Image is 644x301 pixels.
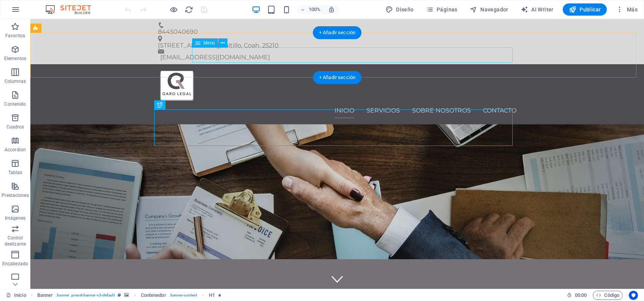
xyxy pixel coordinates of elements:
[204,41,215,45] span: Menú
[2,192,28,198] p: Prestaciones
[308,5,320,14] h6: 100%
[5,147,26,153] p: Accordion
[4,101,26,107] p: Contenido
[596,291,619,300] span: Código
[313,71,361,84] div: + Añadir sección
[328,6,335,13] i: Al redimensionar, ajustar el nivel de zoom automáticamente para ajustarse al dispositivo elegido.
[382,3,417,16] button: Diseño
[521,6,554,13] span: AI Writer
[423,3,461,16] button: Páginas
[426,6,458,13] span: Páginas
[613,3,641,16] button: Más
[184,5,193,14] button: reload
[297,5,324,14] button: 100%
[629,291,638,300] button: Usercentrics
[313,26,361,39] div: + Añadir sección
[518,3,557,16] button: AI Writer
[5,33,25,39] p: Favoritos
[575,291,587,300] span: 00 00
[563,3,607,16] button: Publicar
[593,291,623,300] button: Código
[6,124,24,130] p: Cuadros
[37,291,222,300] nav: breadcrumb
[5,215,25,221] p: Imágenes
[569,6,601,13] span: Publicar
[209,291,215,300] span: Haz clic para seleccionar y doble clic para editar
[8,170,22,176] p: Tablas
[385,6,414,13] span: Diseño
[580,292,581,298] span: :
[124,293,129,297] i: Este elemento contiene un fondo
[37,291,53,300] span: Haz clic para seleccionar y doble clic para editar
[118,293,121,297] i: Este elemento es un preajuste personalizable
[44,5,101,14] img: Editor Logo
[185,5,193,14] i: Volver a cargar página
[56,291,115,300] span: . banner .preset-banner-v3-default
[616,6,638,13] span: Más
[218,293,221,297] i: El elemento contiene una animación
[470,6,508,13] span: Navegador
[467,3,511,16] button: Navegador
[382,3,417,16] div: Diseño (Ctrl+Alt+Y)
[169,5,178,14] button: Haz clic para salir del modo de previsualización y seguir editando
[6,291,26,300] a: Haz clic para cancelar la selección y doble clic para abrir páginas
[4,55,26,62] p: Elementos
[141,291,166,300] span: Haz clic para seleccionar y doble clic para editar
[2,261,28,267] p: Encabezado
[5,78,26,84] p: Columnas
[169,291,197,300] span: . banner-content
[567,291,587,300] h6: Tiempo de la sesión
